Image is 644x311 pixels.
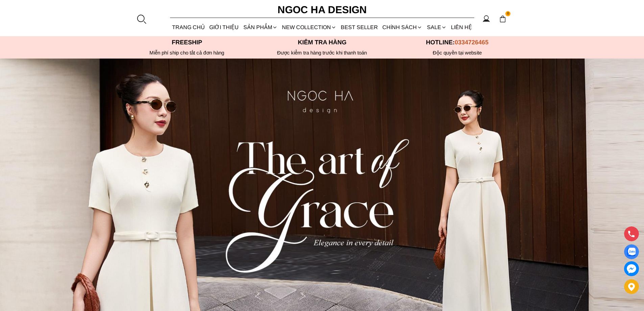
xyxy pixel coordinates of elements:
[505,11,511,17] span: 0
[499,15,506,23] img: img-CART-ICON-ksit0nf1
[425,18,449,36] a: SALE
[449,18,474,36] a: LIÊN HỆ
[280,18,338,36] a: NEW COLLECTION
[170,18,207,36] a: TRANG CHỦ
[119,50,255,56] div: Miễn phí ship cho tất cả đơn hàng
[207,18,241,36] a: GIỚI THIỆU
[271,2,373,18] a: Ngoc Ha Design
[339,18,380,36] a: BEST SELLER
[380,18,425,36] div: Chính sách
[119,39,255,46] p: Freeship
[624,261,639,276] a: messenger
[390,39,525,46] p: Hotline:
[298,39,347,46] font: Kiểm tra hàng
[241,18,280,36] div: SẢN PHẨM
[455,39,488,46] span: 0334726465
[390,50,525,56] h6: Độc quyền tại website
[627,248,636,256] img: Display image
[255,50,390,56] p: Được kiểm tra hàng trước khi thanh toán
[624,244,639,259] a: Display image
